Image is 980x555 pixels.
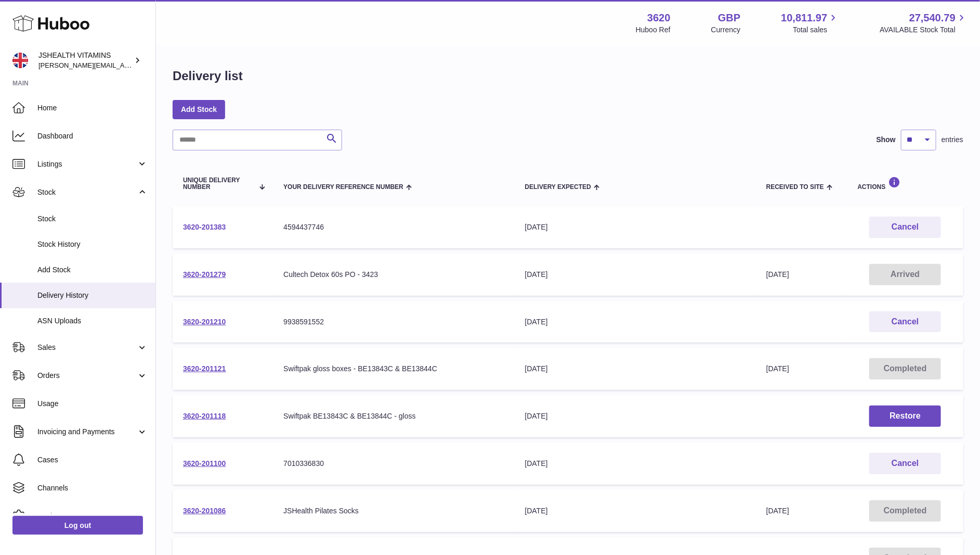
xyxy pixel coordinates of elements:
[37,214,148,224] span: Stock
[869,217,941,238] button: Cancel
[37,131,148,141] span: Dashboard
[525,317,746,327] div: [DATE]
[37,511,148,521] span: Settings
[37,483,148,493] span: Channels
[525,222,746,232] div: [DATE]
[37,265,148,275] span: Add Stock
[183,177,254,191] span: Unique Delivery Number
[283,270,504,280] div: Cultech Detox 60s PO - 3423
[37,316,148,326] span: ASN Uploads
[38,51,132,70] div: JSHEALTH VITAMINS
[525,411,746,421] div: [DATE]
[183,364,226,373] a: 3620-201121
[37,343,137,352] span: Sales
[869,453,941,474] button: Cancel
[766,507,789,515] span: [DATE]
[766,184,824,191] span: Received to Site
[283,411,504,421] div: Swiftpak BE13843C & BE13844C - gloss
[647,11,671,25] strong: 3620
[37,187,137,197] span: Stock
[183,270,226,279] a: 3620-201279
[283,364,504,374] div: Swiftpak gloss boxes - BE13843C & BE13844C
[283,184,403,191] span: Your Delivery Reference Number
[793,25,839,35] span: Total sales
[711,25,741,35] div: Currency
[183,507,226,515] a: 3620-201086
[37,427,137,437] span: Invoicing and Payments
[173,68,243,84] h1: Delivery list
[766,364,789,373] span: [DATE]
[525,184,591,191] span: Delivery Expected
[38,61,208,69] span: [PERSON_NAME][EMAIL_ADDRESS][DOMAIN_NAME]
[37,399,148,409] span: Usage
[880,25,968,35] span: AVAILABLE Stock Total
[525,459,746,469] div: [DATE]
[718,11,740,25] strong: GBP
[858,176,953,191] div: Actions
[173,100,225,119] a: Add Stock
[525,364,746,374] div: [DATE]
[880,11,968,35] a: 27,540.79 AVAILABLE Stock Total
[183,459,226,468] a: 3620-201100
[12,53,28,68] img: francesca@jshealthvitamins.com
[37,291,148,300] span: Delivery History
[37,159,137,169] span: Listings
[636,25,671,35] div: Huboo Ref
[525,506,746,516] div: [DATE]
[766,270,789,279] span: [DATE]
[283,317,504,327] div: 9938591552
[37,455,148,465] span: Cases
[869,406,941,427] button: Restore
[525,270,746,280] div: [DATE]
[781,11,827,25] span: 10,811.97
[283,222,504,232] div: 4594437746
[283,459,504,469] div: 7010336830
[942,135,963,145] span: entries
[283,506,504,516] div: JSHealth Pilates Socks
[869,311,941,333] button: Cancel
[909,11,956,25] span: 27,540.79
[183,318,226,326] a: 3620-201210
[37,239,148,249] span: Stock History
[183,223,226,231] a: 3620-201383
[37,371,137,381] span: Orders
[12,516,143,535] a: Log out
[183,412,226,420] a: 3620-201118
[37,103,148,113] span: Home
[877,135,896,145] label: Show
[781,11,839,35] a: 10,811.97 Total sales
